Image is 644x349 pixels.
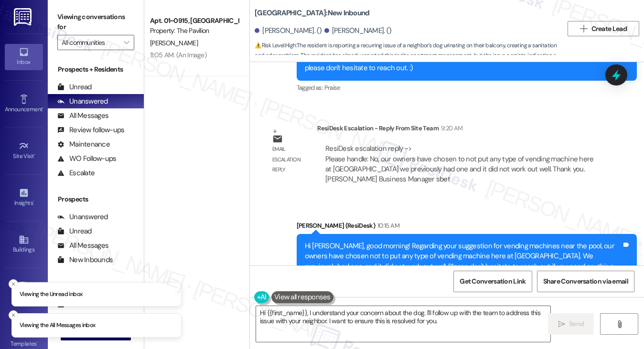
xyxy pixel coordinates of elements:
[460,276,526,286] span: Get Conversation Link
[548,313,594,335] button: Send
[616,320,623,328] i: 
[255,42,296,49] strong: ⚠️ Risk Level: High
[57,212,108,222] div: Unanswered
[57,154,116,164] div: WO Follow-ups
[255,8,369,18] b: [GEOGRAPHIC_DATA]: New Inbound
[57,168,95,178] div: Escalate
[57,226,92,236] div: Unread
[57,241,108,251] div: All Messages
[543,276,628,286] span: Share Conversation via email
[297,221,637,234] div: [PERSON_NAME] (ResiDesk)
[57,82,92,92] div: Unread
[5,44,43,70] a: Inbox
[591,24,627,34] span: Create Lead
[375,221,399,231] div: 10:15 AM
[57,10,134,35] label: Viewing conversations for
[537,271,634,292] button: Share Conversation via email
[57,111,108,121] div: All Messages
[37,339,38,346] span: •
[43,105,44,111] span: •
[57,125,124,135] div: Review follow-ups
[305,241,622,282] div: Hi [PERSON_NAME], good morning! Regarding your suggestion for vending machines near the pool, our...
[150,51,206,59] div: 11:05 AM: (An Image)
[150,16,238,26] div: Apt. 01~0915, [GEOGRAPHIC_DATA][PERSON_NAME]
[453,271,532,292] button: Get Conversation Link
[5,138,43,164] a: Site Visit •
[20,290,82,298] p: Viewing the Unread inbox
[568,21,639,36] button: Create Lead
[57,139,110,149] div: Maintenance
[569,319,584,329] span: Send
[20,321,96,330] p: Viewing the All Messages inbox
[272,144,310,175] div: Email escalation reply
[255,26,322,36] div: [PERSON_NAME]. ()
[62,35,119,50] input: All communities
[325,144,593,184] div: ResiDesk escalation reply -> Please handle: No, our owners have chosen to not put any type of ven...
[297,81,637,95] div: Tagged as:
[48,64,144,74] div: Prospects + Residents
[324,84,340,92] span: Praise
[5,185,43,211] a: Insights •
[5,279,43,305] a: Leads
[150,39,198,47] span: [PERSON_NAME]
[14,8,33,26] img: ResiDesk Logo
[34,151,36,158] span: •
[150,26,238,36] div: Property: The Pavilion
[317,123,604,137] div: ResiDesk Escalation - Reply From Site Team
[255,41,563,82] span: : The resident is reporting a recurring issue of a neighbor's dog urinating on their balcony, cre...
[48,194,144,204] div: Prospects
[57,255,113,265] div: New Inbounds
[5,232,43,257] a: Buildings
[9,279,18,288] button: Close toast
[439,123,462,133] div: 9:20 AM
[9,310,18,320] button: Close toast
[324,26,392,36] div: [PERSON_NAME]. ()
[580,25,587,32] i: 
[33,198,34,205] span: •
[57,96,108,106] div: Unanswered
[256,306,551,342] textarea: Hi {{first_name}}, I understand your concern about the dog. I'll follow up with the team to addre...
[305,53,622,74] div: Hi [PERSON_NAME], I hope you enjoyed our pizza party [DATE]. If you have any questions or concern...
[124,39,129,46] i: 
[558,320,565,328] i: 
